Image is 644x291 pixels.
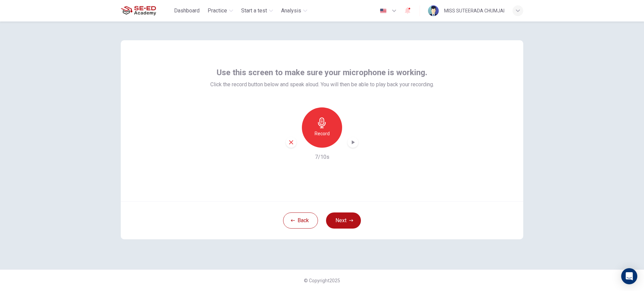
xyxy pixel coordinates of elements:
span: Practice [208,7,227,15]
h6: Record [315,130,330,138]
span: Analysis [281,7,301,15]
span: Click the record button below and speak aloud. You will then be able to play back your recording. [210,81,434,89]
button: Start a test [238,5,276,17]
button: Dashboard [171,5,202,17]
button: Back [283,212,318,229]
div: MISS SUTEERADA CHUMJAI [444,7,504,15]
h6: 7/10s [315,153,329,161]
span: Dashboard [174,7,200,15]
button: Practice [205,5,236,17]
span: © Copyright 2025 [304,278,340,283]
span: Start a test [241,7,267,15]
button: Analysis [278,5,310,17]
img: Profile picture [428,5,439,16]
span: Use this screen to make sure your microphone is working. [217,67,427,78]
button: Record [302,107,342,148]
img: en [379,8,387,13]
img: SE-ED Academy logo [121,4,156,17]
button: Next [326,212,361,229]
div: Open Intercom Messenger [621,268,637,284]
a: SE-ED Academy logo [121,4,171,17]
